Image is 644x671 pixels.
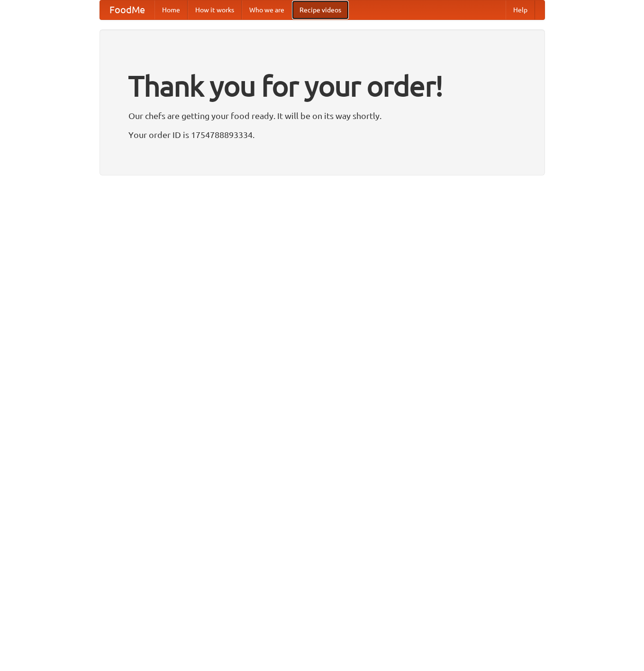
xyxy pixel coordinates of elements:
[506,0,535,19] a: Help
[188,0,242,19] a: How it works
[128,128,516,142] p: Your order ID is 1754788893334.
[128,109,516,123] p: Our chefs are getting your food ready. It will be on its way shortly.
[128,63,516,109] h1: Thank you for your order!
[100,0,154,19] a: FoodMe
[292,0,349,19] a: Recipe videos
[242,0,292,19] a: Who we are
[154,0,188,19] a: Home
